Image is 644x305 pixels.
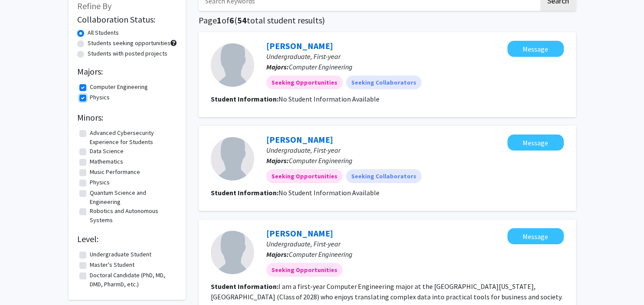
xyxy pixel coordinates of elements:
span: No Student Information Available [278,95,379,103]
button: Message Yashovardhan Saraswat [507,228,564,244]
b: Majors: [266,62,289,71]
a: [PERSON_NAME] [266,134,333,145]
span: Undergraduate, First-year [266,239,340,248]
label: Undergraduate Student [90,250,151,259]
b: Student Information: [211,95,278,103]
span: Refine By [77,0,111,11]
label: Physics [90,178,110,187]
label: Master's Student [90,260,134,269]
label: Computer Engineering [90,82,148,92]
span: No Student Information Available [278,188,379,197]
mat-chip: Seeking Collaborators [346,169,422,183]
span: 6 [229,15,234,26]
iframe: Chat [7,266,37,298]
h2: Level: [77,234,177,244]
label: Advanced Cybersecurity Experience for Students [90,128,175,147]
a: [PERSON_NAME] [266,228,333,239]
span: Computer Engineering [289,62,353,71]
label: Mathematics [90,157,123,166]
span: 1 [217,15,222,26]
button: Message Aniketh Chunduri [507,134,564,151]
h2: Minors: [77,112,177,123]
label: Physics [90,93,110,102]
label: Music Performance [90,167,140,177]
label: Students with posted projects [88,49,167,58]
mat-chip: Seeking Opportunities [266,75,343,89]
span: Undergraduate, First-year [266,146,340,154]
label: Data Science [90,147,124,156]
label: Robotics and Autonomous Systems [90,207,175,225]
h2: Majors: [77,66,177,77]
a: [PERSON_NAME] [266,40,333,51]
mat-chip: Seeking Opportunities [266,169,343,183]
b: Student Information: [211,188,278,197]
span: 54 [237,15,247,26]
button: Message Abhinav Garg [507,41,564,57]
b: Majors: [266,250,289,259]
label: Students seeking opportunities [88,39,170,48]
b: Student Information: [211,282,278,291]
h2: Collaboration Status: [77,14,177,25]
h1: Page of ( total student results) [199,15,576,26]
label: Doctoral Candidate (PhD, MD, DMD, PharmD, etc.) [90,271,175,289]
span: Undergraduate, First-year [266,52,340,61]
span: Computer Engineering [289,250,353,259]
mat-chip: Seeking Opportunities [266,263,343,277]
label: All Students [88,28,119,37]
mat-chip: Seeking Collaborators [346,75,422,89]
label: Quantum Science and Engineering [90,188,175,207]
span: Computer Engineering [289,156,353,165]
b: Majors: [266,156,289,165]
